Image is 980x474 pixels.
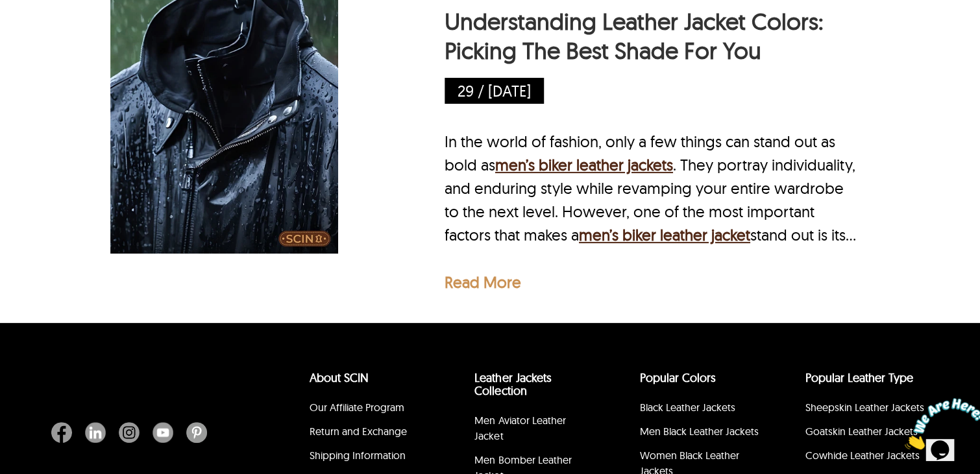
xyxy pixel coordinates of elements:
[495,155,673,174] a: men’s biker leather jackets
[805,449,920,462] a: Cowhide Leather Jackets
[309,370,368,385] a: About SCIN
[309,401,404,414] a: Our Affiliate Program
[472,410,594,450] li: Men Aviator Leather Jacket
[307,445,428,469] li: Shipping Information
[180,422,207,443] a: Pinterest
[803,421,925,445] li: Goatskin Leather Jackets
[5,5,86,56] img: Chat attention grabber
[445,272,521,292] a: Read More
[900,393,980,455] iframe: chat widget
[51,422,72,443] img: Facebook
[805,425,918,438] a: Goatskin Leather Jackets
[307,421,428,445] li: Return and Exchange
[51,422,79,443] a: Facebook
[309,449,405,462] a: Shipping Information
[638,397,759,421] li: Black Leather Jackets
[805,370,913,385] a: Popular Leather Type
[474,414,565,442] a: Men Aviator Leather Jacket
[474,370,551,398] a: Leather Jackets Collection
[803,397,925,421] li: Sheepskin Leather Jackets
[640,425,759,438] a: Men Black Leather Jackets
[638,421,759,445] li: Men Black Leather Jackets
[445,78,544,104] p: 29 / [DATE]
[146,422,180,443] a: Youtube
[153,422,173,443] img: Youtube
[640,401,735,414] a: Black Leather Jackets
[309,425,406,438] a: Return and Exchange
[805,401,924,414] a: Sheepskin Leather Jackets
[445,6,859,65] a: Understanding Leather Jacket Colors: Picking The Best Shade For You
[85,422,106,443] img: Linkedin
[5,5,10,16] span: 1
[119,422,140,443] img: Instagram
[445,130,859,246] div: In the world of fashion, only a few things can stand out as bold as . They portray individuality,...
[112,422,146,443] a: Instagram
[579,225,750,244] a: men’s biker leather jacket
[307,397,428,421] li: Our Affiliate Program
[79,422,112,443] a: Linkedin
[186,422,207,443] img: Pinterest
[803,445,925,469] li: Cowhide Leather Jackets
[640,370,716,385] a: popular leather jacket colors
